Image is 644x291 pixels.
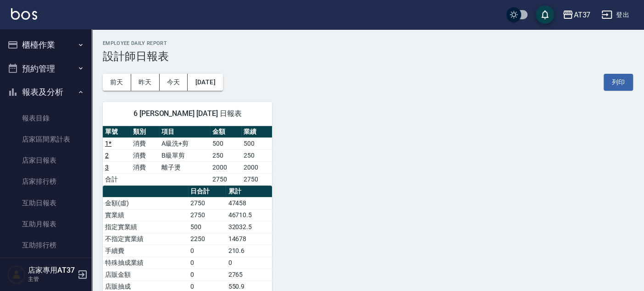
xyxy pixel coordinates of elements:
td: A級洗+剪 [159,137,210,149]
td: 消費 [131,137,159,149]
td: 不指定實業績 [103,233,188,245]
a: 店家日報表 [4,150,88,171]
a: 互助點數明細 [4,256,88,277]
h5: 店家專用AT37 [28,266,75,275]
td: 指定實業績 [103,221,188,233]
table: a dense table [103,126,272,186]
td: 0 [188,269,226,280]
td: 金額(虛) [103,197,188,209]
td: 0 [188,257,226,269]
div: AT37 [573,9,590,21]
td: 消費 [131,161,159,173]
td: 500 [210,137,241,149]
th: 類別 [131,126,159,138]
td: 2750 [188,209,226,221]
a: 3 [105,164,109,171]
th: 業績 [241,126,272,138]
img: Logo [11,8,37,20]
td: 實業績 [103,209,188,221]
a: 店家排行榜 [4,171,88,192]
p: 主管 [28,275,75,283]
td: 手續費 [103,245,188,257]
td: 2750 [241,173,272,185]
button: 列印 [604,74,633,91]
td: 0 [188,245,226,257]
th: 項目 [159,126,210,138]
td: 47458 [226,197,272,209]
td: 消費 [131,149,159,161]
td: 2750 [210,173,241,185]
th: 累計 [226,186,272,198]
th: 單號 [103,126,131,138]
h3: 設計師日報表 [103,50,633,63]
button: 前天 [103,74,131,91]
th: 日合計 [188,186,226,198]
button: 昨天 [131,74,160,91]
td: 特殊抽成業績 [103,257,188,269]
td: 店販金額 [103,269,188,280]
a: 2 [105,152,109,159]
button: 登出 [598,6,633,23]
td: 2765 [226,269,272,280]
td: 2750 [188,197,226,209]
td: 2250 [188,233,226,245]
td: 14678 [226,233,272,245]
span: 6 [PERSON_NAME] [DATE] 日報表 [114,109,261,118]
td: 2000 [210,161,241,173]
td: 0 [226,257,272,269]
button: 預約管理 [4,57,88,81]
a: 店家區間累計表 [4,129,88,150]
td: 250 [210,149,241,161]
td: 500 [241,137,272,149]
a: 報表目錄 [4,108,88,129]
td: 46710.5 [226,209,272,221]
td: 離子燙 [159,161,210,173]
td: 500 [188,221,226,233]
a: 互助日報表 [4,192,88,214]
td: 32032.5 [226,221,272,233]
button: 報表及分析 [4,80,88,104]
button: [DATE] [188,74,222,91]
img: Person [7,265,26,284]
button: AT37 [559,5,594,24]
td: 2000 [241,161,272,173]
h2: Employee Daily Report [103,40,633,46]
td: 210.6 [226,245,272,257]
th: 金額 [210,126,241,138]
button: save [536,5,554,24]
td: B級單剪 [159,149,210,161]
button: 今天 [160,74,188,91]
a: 互助月報表 [4,214,88,235]
td: 250 [241,149,272,161]
td: 合計 [103,173,131,185]
button: 櫃檯作業 [4,33,88,57]
a: 互助排行榜 [4,235,88,256]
